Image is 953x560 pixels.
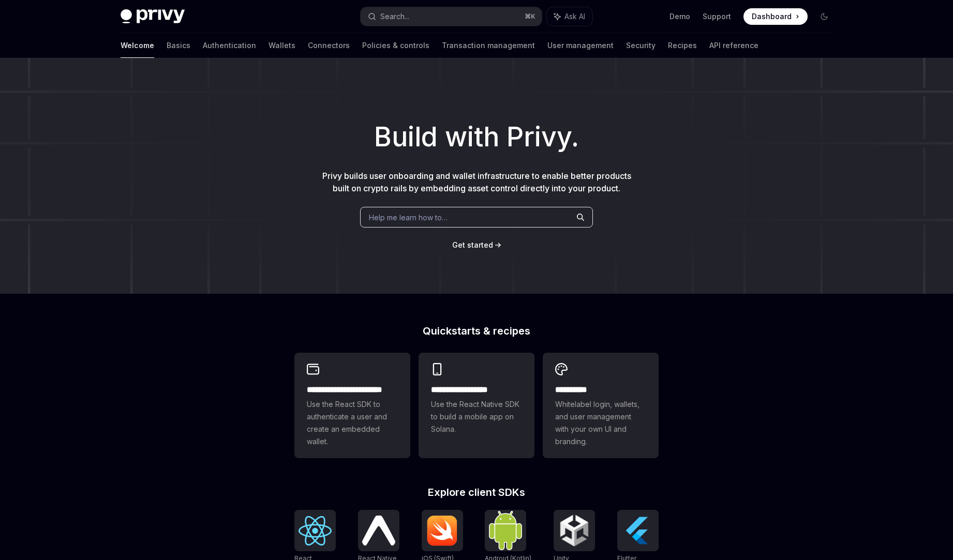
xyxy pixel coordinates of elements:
a: Dashboard [743,8,808,25]
a: Get started [452,240,493,250]
img: Flutter [621,514,654,547]
button: Toggle dark mode [816,8,832,25]
span: Help me learn how to… [369,212,448,223]
h2: Explore client SDKs [294,487,659,497]
img: Unity [558,514,591,547]
a: User management [547,33,614,58]
button: Search...⌘K [361,7,542,26]
a: Security [626,33,656,58]
a: Policies & controls [362,33,429,58]
div: Search... [380,10,409,23]
h1: Build with Privy. [17,117,936,157]
a: Recipes [668,33,697,58]
img: iOS (Swift) [426,515,459,546]
h2: Quickstarts & recipes [294,326,659,336]
span: ⌘ K [525,12,535,21]
a: Basics [167,33,190,58]
span: Get started [452,240,493,249]
a: **** **** **** ***Use the React Native SDK to build a mobile app on Solana. [419,353,534,458]
span: Privy builds user onboarding and wallet infrastructure to enable better products built on crypto ... [322,171,631,193]
a: **** *****Whitelabel login, wallets, and user management with your own UI and branding. [543,353,659,458]
span: Dashboard [752,11,792,22]
a: Connectors [308,33,350,58]
a: Support [703,11,731,22]
img: Android (Kotlin) [489,511,522,550]
a: Transaction management [442,33,535,58]
button: Ask AI [547,7,592,26]
img: React Native [362,516,395,545]
a: Wallets [269,33,295,58]
span: Whitelabel login, wallets, and user management with your own UI and branding. [555,398,646,448]
a: Demo [669,11,690,22]
a: API reference [709,33,758,58]
a: Authentication [203,33,256,58]
span: Use the React SDK to authenticate a user and create an embedded wallet. [307,398,398,448]
a: Welcome [121,33,154,58]
span: Use the React Native SDK to build a mobile app on Solana. [431,398,522,435]
span: Ask AI [564,11,585,22]
img: dark logo [121,9,185,24]
img: React [299,516,332,546]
